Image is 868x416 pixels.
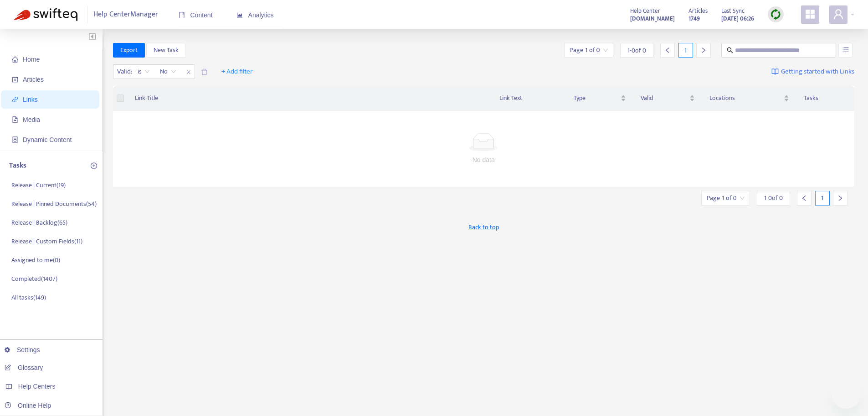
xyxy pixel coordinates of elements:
[641,93,688,103] span: Valid
[221,66,253,77] span: + Add filter
[837,195,843,201] span: right
[23,116,40,123] span: Media
[805,9,816,20] span: appstore
[128,86,492,111] th: Link Title
[770,9,781,20] img: sync.dc5367851b00ba804db3.png
[688,6,708,16] span: Articles
[138,65,150,79] span: is
[14,8,77,21] img: Swifteq
[764,193,783,203] span: 1 - 0 of 0
[12,116,18,123] span: file-image
[12,76,18,83] span: account-book
[832,379,861,409] iframe: Button to launch messaging window
[630,6,660,16] span: Help Center
[11,293,46,302] p: All tasks ( 149 )
[574,93,619,103] span: Type
[236,11,274,19] span: Analytics
[23,136,72,143] span: Dynamic Content
[154,45,179,55] span: New Task
[721,14,754,24] strong: [DATE] 06:26
[91,163,97,169] span: plus-circle
[801,195,807,201] span: left
[124,155,844,165] div: No data
[201,68,208,75] span: delete
[179,12,185,18] span: book
[727,47,733,53] span: search
[771,68,779,75] img: image-link
[11,237,82,246] p: Release | Custom Fields ( 11 )
[11,218,67,227] p: Release | Backlog ( 65 )
[771,64,854,79] a: Getting started with Links
[23,96,38,103] span: Links
[23,56,40,63] span: Home
[700,47,707,53] span: right
[93,6,158,23] span: Help Center Manager
[11,180,66,190] p: Release | Current ( 19 )
[633,86,702,111] th: Valid
[11,274,57,284] p: Completed ( 1407 )
[9,160,26,171] p: Tasks
[160,65,176,79] span: No
[709,93,782,103] span: Locations
[12,96,18,103] span: link
[23,76,44,83] span: Articles
[120,45,138,55] span: Export
[796,86,854,111] th: Tasks
[179,11,213,19] span: Content
[113,65,134,79] span: Valid :
[113,43,145,58] button: Export
[492,86,566,111] th: Link Text
[678,43,693,58] div: 1
[5,402,51,409] a: Online Help
[815,191,830,205] div: 1
[12,137,18,143] span: container
[566,86,633,111] th: Type
[18,383,56,390] span: Help Centers
[627,46,646,55] span: 1 - 0 of 0
[11,255,60,265] p: Assigned to me ( 0 )
[781,67,854,77] span: Getting started with Links
[833,9,844,20] span: user
[468,222,499,232] span: Back to top
[842,47,849,53] span: unordered-list
[5,346,40,353] a: Settings
[183,67,195,78] span: close
[146,43,186,58] button: New Task
[11,199,97,209] p: Release | Pinned Documents ( 54 )
[688,14,700,24] strong: 1749
[215,64,260,79] button: + Add filter
[236,12,243,18] span: area-chart
[838,43,853,58] button: unordered-list
[5,364,43,371] a: Glossary
[702,86,796,111] th: Locations
[721,6,745,16] span: Last Sync
[12,56,18,63] span: home
[664,47,671,53] span: left
[630,13,675,24] a: [DOMAIN_NAME]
